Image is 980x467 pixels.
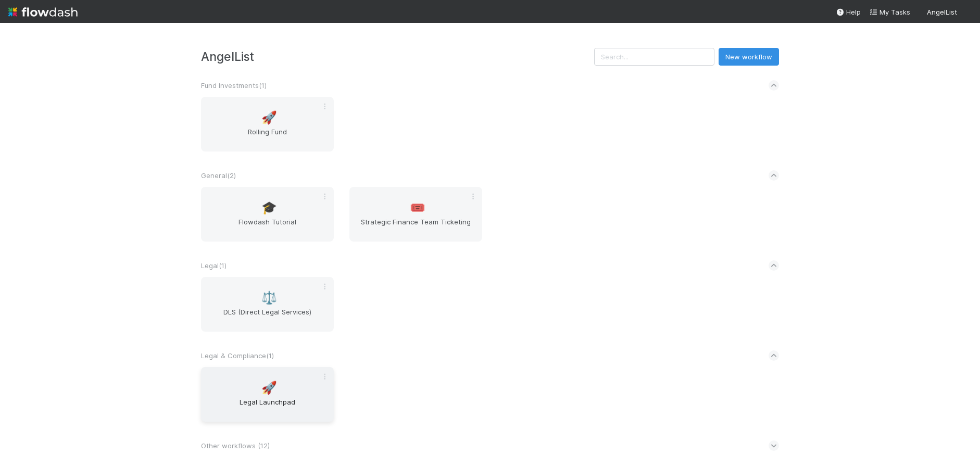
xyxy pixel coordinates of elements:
[961,7,972,18] img: avatar_6811aa62-070e-4b0a-ab85-15874fb457a1.png
[205,307,330,327] span: DLS (Direct Legal Services)
[201,277,334,332] a: ⚖️DLS (Direct Legal Services)
[201,49,594,64] h3: AngelList
[354,217,478,237] span: Strategic Finance Team Ticketing
[205,127,330,147] span: Rolling Fund
[927,8,957,16] span: AngelList
[719,48,779,66] button: New workflow
[349,187,482,242] a: 🎟️Strategic Finance Team Ticketing
[201,81,267,90] span: Fund Investments ( 1 )
[410,201,425,214] span: 🎟️
[8,3,78,21] img: logo-inverted-e16ddd16eac7371096b0.svg
[201,261,227,270] span: Legal ( 1 )
[201,97,334,152] a: 🚀Rolling Fund
[201,367,334,422] a: 🚀Legal Launchpad
[205,217,330,237] span: Flowdash Tutorial
[261,111,277,124] span: 🚀
[201,441,270,450] span: Other workflows ( 12 )
[261,381,277,395] span: 🚀
[869,7,910,17] a: My Tasks
[594,48,714,66] input: Search...
[201,351,274,360] span: Legal & Compliance ( 1 )
[201,171,236,180] span: General ( 2 )
[869,8,910,16] span: My Tasks
[205,397,330,418] span: Legal Launchpad
[836,7,861,17] div: Help
[261,291,277,305] span: ⚖️
[201,187,334,242] a: 🎓Flowdash Tutorial
[261,201,277,214] span: 🎓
